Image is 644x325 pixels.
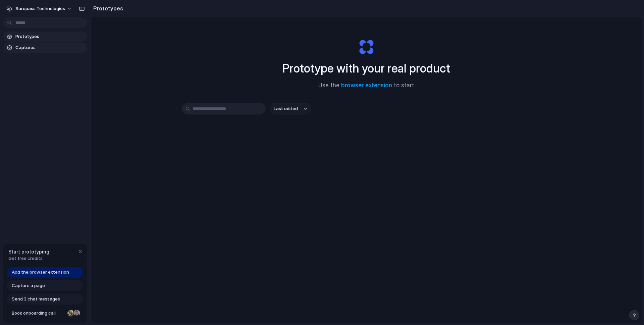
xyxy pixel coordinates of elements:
[12,310,65,317] span: Book onboarding call
[341,82,392,89] a: browser extension
[73,309,81,317] div: Christian Iacullo
[15,33,85,40] span: Prototypes
[67,309,75,317] div: Nicole Kubica
[15,5,65,12] span: Surepass Technologies
[8,255,49,262] span: Get free credits
[318,81,414,90] span: Use the to start
[12,269,69,276] span: Add the browser extension
[7,267,83,278] a: Add the browser extension
[282,59,450,77] h1: Prototype with your real product
[274,105,298,112] span: Last edited
[3,32,87,42] a: Prototypes
[270,103,311,114] button: Last edited
[3,43,87,53] a: Captures
[8,248,49,255] span: Start prototyping
[15,44,85,51] span: Captures
[12,282,45,289] span: Capture a page
[7,308,83,319] a: Book onboarding call
[12,296,60,303] span: Send 3 chat messages
[3,3,75,14] button: Surepass Technologies
[91,4,123,12] h2: Prototypes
